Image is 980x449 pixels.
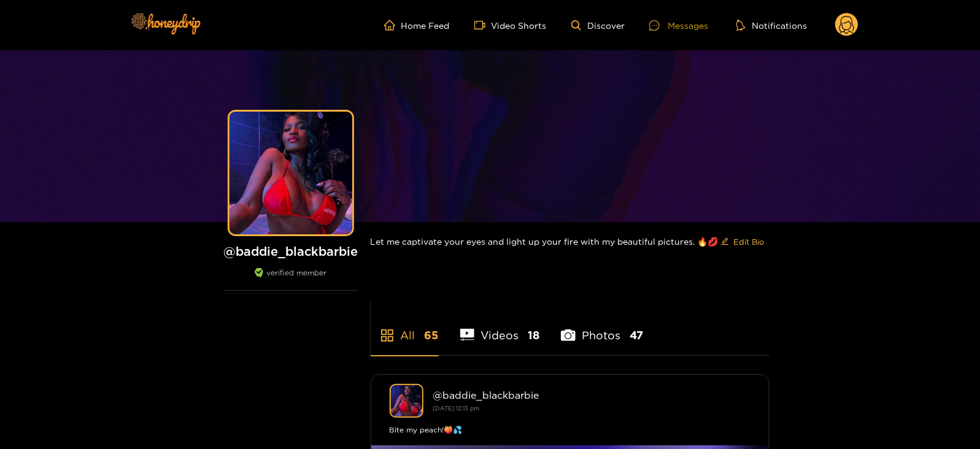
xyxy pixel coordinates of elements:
[380,328,395,343] span: appstore
[371,222,770,261] div: Let me captivate your eyes and light up your fire with my beautiful pictures. 🔥💋
[425,328,439,343] span: 65
[223,244,358,259] h1: @ baddie_blackbarbie
[384,20,450,31] a: Home Feed
[390,384,423,418] img: baddie_blackbarbie
[649,18,708,33] div: Messages
[571,20,625,31] a: Discover
[719,232,767,251] button: editEdit Bio
[734,236,765,248] span: Edit Bio
[721,237,729,247] span: edit
[433,390,750,401] div: @ baddie_blackbarbie
[223,268,358,291] div: verified member
[474,20,547,31] a: Video Shorts
[371,300,439,355] li: All
[733,19,811,31] button: Notifications
[384,20,401,31] span: home
[474,20,492,31] span: video-camera
[630,328,643,343] span: 47
[433,405,480,412] small: [DATE] 12:13 pm
[561,300,643,355] li: Photos
[390,424,750,436] div: Bite my peach!🍑💦
[460,300,540,355] li: Videos
[528,328,539,343] span: 18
